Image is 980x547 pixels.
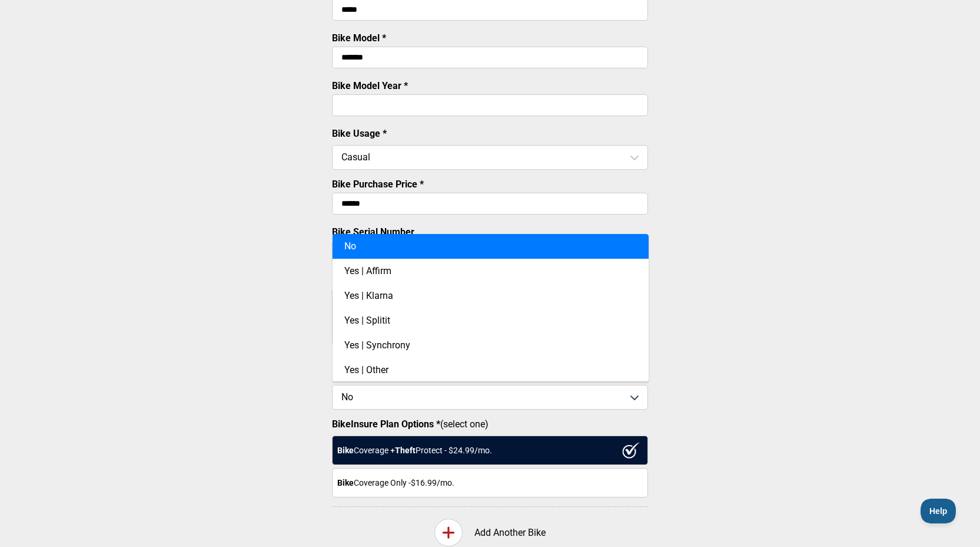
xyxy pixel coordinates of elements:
[332,226,414,238] label: Bike Serial Number
[395,446,416,455] strong: Theft
[332,368,432,379] label: Is The Bike Financed? *
[332,32,386,44] label: Bike Model *
[332,128,387,139] label: Bike Usage *
[332,419,648,430] label: (select one)
[332,345,648,359] p: Please enter each non-stock bike accessory on a separate line
[332,436,648,465] div: Coverage + Protect - $ 24.99 /mo.
[337,478,354,487] strong: Bike
[333,333,649,358] div: Yes | Synchrony
[332,468,648,497] div: Coverage Only - $16.99 /mo.
[332,179,424,190] label: Bike Purchase Price *
[332,274,423,285] label: List Bike Accessories
[332,419,440,430] strong: BikeInsure Plan Options *
[622,442,640,459] img: ux1sgP1Haf775SAghJI38DyDlYP+32lKFAAAAAElFTkSuQmCC
[333,358,649,383] div: Yes | Other
[333,259,649,284] div: Yes | Affirm
[333,308,649,333] div: Yes | Splitit
[337,446,354,455] strong: Bike
[921,499,956,523] iframe: Toggle Customer Support
[332,519,648,546] div: Add Another Bike
[333,284,649,308] div: Yes | Klarna
[333,234,649,259] div: No
[332,80,408,91] label: Bike Model Year *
